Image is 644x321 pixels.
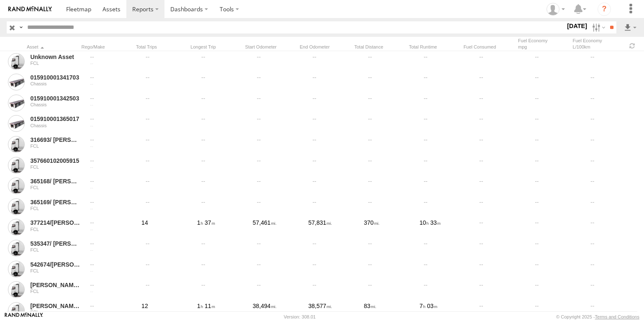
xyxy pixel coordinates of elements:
span: 03 [427,303,438,309]
a: 357660102005915 [30,157,80,164]
span: 7 [419,303,425,309]
div: FCL [30,268,80,273]
a: 365168/ [PERSON_NAME] (DJ ) [30,177,80,185]
label: Export results as... [623,21,637,33]
div: Longest Trip [190,44,241,50]
a: View Asset Details [8,53,25,70]
div: Total Distance [354,44,405,50]
a: 535347/ [PERSON_NAME] [30,240,80,247]
div: FCL [30,185,80,190]
div: 38,577 [307,301,359,320]
div: 57,461 [251,218,304,237]
div: © Copyright 2025 - [556,314,639,319]
label: [DATE] [565,21,589,31]
div: 38,494 [251,301,304,320]
a: 377214/[PERSON_NAME] [30,219,80,226]
div: End Odometer [300,44,351,50]
div: L/100km [573,44,624,50]
div: FCL [30,310,80,315]
span: 11 [205,303,215,309]
span: 1 [197,219,203,226]
a: 015910001341703 [30,74,80,81]
div: Ivonn Gaytan [544,3,568,15]
div: Click to Sort [27,44,78,50]
div: mpg [518,44,569,50]
div: FCL [30,247,80,252]
div: Fuel Economy [573,38,624,50]
label: Search Query [18,21,24,33]
div: 14 [140,218,192,237]
div: 57,831 [307,218,359,237]
a: View Asset Details [8,74,25,90]
a: View Asset Details [8,95,25,111]
div: Fuel Consumed [464,44,515,50]
div: FCL [30,206,80,211]
a: Terms and Conditions [595,314,639,319]
div: FCL [30,289,80,294]
a: 316693/ [PERSON_NAME] [30,136,80,144]
a: Unknown Asset [30,53,80,61]
a: Visit our Website [5,313,43,321]
div: Chassis [30,81,80,86]
a: 015910001342503 [30,95,80,102]
a: View Asset Details [8,261,25,277]
img: rand-logo.svg [8,6,52,12]
a: View Asset Details [8,198,25,215]
div: 12 [140,301,192,320]
div: Chassis [30,102,80,107]
div: 83 [363,301,415,320]
span: Refresh [627,42,637,50]
div: Version: 308.01 [284,314,316,319]
a: View Asset Details [8,240,25,257]
div: Total Runtime [409,44,460,50]
span: 37 [205,219,215,226]
a: [PERSON_NAME]/T-1698 [30,302,80,310]
a: View Asset Details [8,281,25,298]
a: View Asset Details [8,177,25,194]
div: FCL [30,61,80,66]
div: Fuel Economy [518,38,569,50]
a: 015910001365017 [30,115,80,123]
a: View Asset Details [8,219,25,236]
div: Total Trips [136,44,187,50]
span: 10 [419,219,428,226]
i: ? [598,3,611,16]
div: Chassis [30,123,80,128]
a: View Asset Details [8,302,25,319]
div: Start Odometer [245,44,296,50]
div: 370 [363,218,415,237]
a: 365169/ [PERSON_NAME] [30,198,80,206]
div: FCL [30,227,80,232]
div: Rego/Make [81,44,132,50]
label: Search Filter Options [589,21,607,33]
div: FCL [30,144,80,149]
div: FCL [30,164,80,169]
a: 542674/[PERSON_NAME] [30,261,80,268]
a: [PERSON_NAME]/T-1629 [30,281,80,289]
a: View Asset Details [8,136,25,153]
a: View Asset Details [8,115,25,132]
span: 1 [197,303,203,309]
span: 33 [430,219,441,226]
a: View Asset Details [8,157,25,174]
